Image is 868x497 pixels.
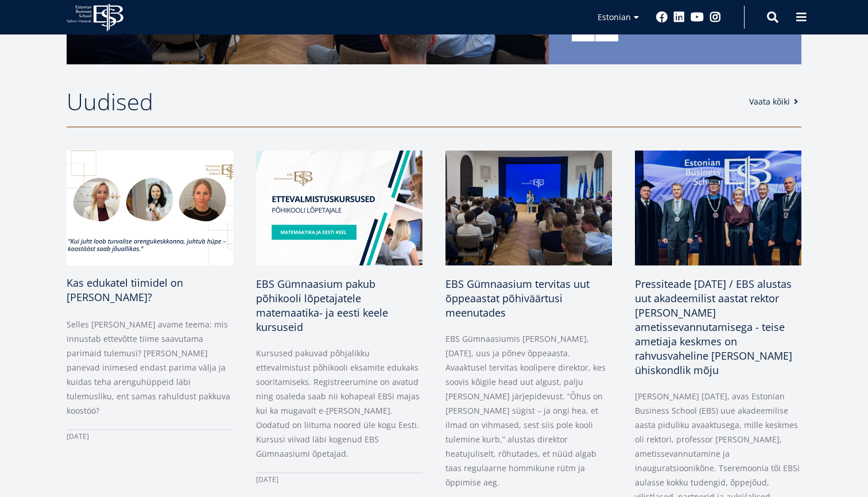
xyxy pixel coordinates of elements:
p: Kursused pakuvad põhjalikku ettevalmistust põhikooli eksamite edukaks sooritamiseks. Registreerum... [256,346,423,461]
div: [DATE] [67,429,233,444]
span: Kas edukatel tiimidel on [PERSON_NAME]? [67,276,183,304]
img: a [445,151,612,265]
img: EBS Gümnaasiumi ettevalmistuskursused [256,151,423,265]
span: EBS Gümnaasium pakub põhikooli lõpetajatele matemaatika- ja eesti keele kursuseid [256,277,388,334]
p: EBS Gümnaasiumis [PERSON_NAME], [DATE], uus ja põnev õppeaasta. Avaaktusel tervitas koolipere dir... [445,332,612,490]
a: Facebook [656,11,668,23]
img: a [635,151,801,265]
a: Youtube [691,11,704,23]
a: Next [595,18,618,41]
span: EBS Gümnaasium tervitas uut õppeaastat põhiväärtusi meenutades [445,277,590,319]
a: Linkedin [673,11,685,23]
span: Pressiteade [DATE] / EBS alustas uut akadeemilist aastat rektor [PERSON_NAME] ametissevannutamise... [635,277,792,377]
a: Instagram [710,11,721,23]
a: Vaata kõiki [749,96,801,107]
div: [DATE] [256,472,423,487]
h2: Uudised [67,87,738,116]
a: Previous [572,18,595,41]
img: Kaidi Neeme, Liis Paemurru, Kristiina Esop [63,148,238,268]
p: Selles [PERSON_NAME] avame teema: mis innustab ettevõtte tiime saavutama parimaid tulemusi? [PERS... [67,317,233,418]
